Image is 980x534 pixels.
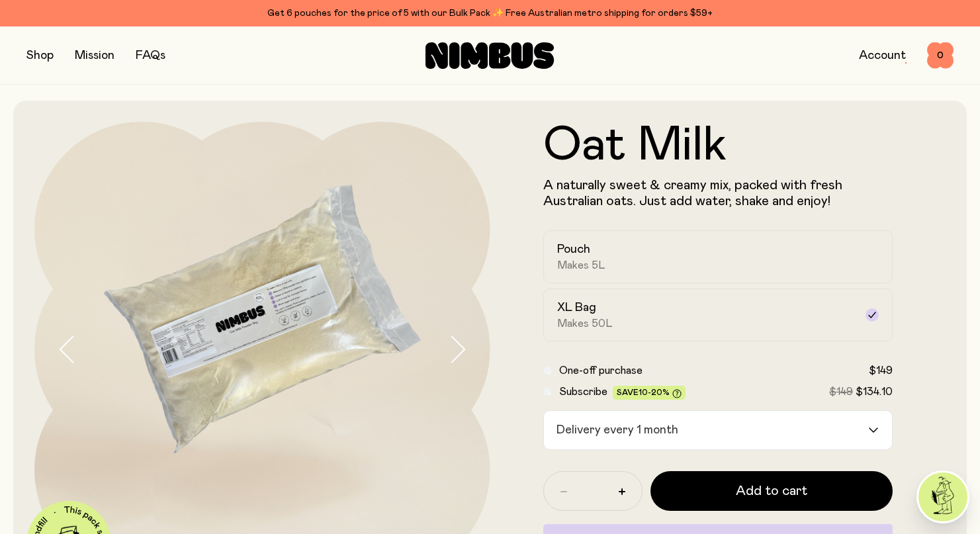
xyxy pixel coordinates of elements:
h2: XL Bag [557,300,596,316]
div: Search for option [543,410,893,450]
span: $149 [829,386,853,397]
a: FAQs [136,50,165,62]
h2: Pouch [557,242,590,257]
span: $134.10 [856,386,893,397]
img: agent [918,472,967,521]
span: One-off purchase [559,365,643,376]
p: A naturally sweet & creamy mix, packed with fresh Australian oats. Just add water, shake and enjoy! [543,177,893,209]
div: Get 6 pouches for the price of 5 with our Bulk Pack ✨ Free Australian metro shipping for orders $59+ [26,5,954,21]
span: 10-20% [639,388,670,396]
span: Makes 5L [557,259,605,272]
button: Add to cart [650,471,893,511]
h1: Oat Milk [543,122,893,169]
span: Subscribe [559,386,607,397]
span: Makes 50L [557,317,613,330]
span: Save [617,388,682,398]
a: Mission [75,50,114,62]
span: Add to cart [736,482,807,500]
button: 0 [927,42,954,69]
span: $149 [869,365,893,376]
span: Delivery every 1 month [553,411,682,449]
input: Search for option [684,411,868,449]
a: Account [859,50,906,62]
